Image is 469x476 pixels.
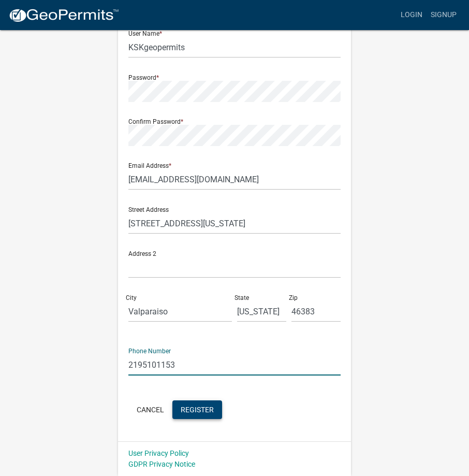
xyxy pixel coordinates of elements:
a: Login [397,5,427,25]
a: GDPR Privacy Notice [128,460,195,468]
a: Signup [427,5,461,25]
button: Register [172,400,222,419]
a: User Privacy Policy [128,449,189,457]
span: Register [181,405,214,413]
button: Cancel [128,400,172,419]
